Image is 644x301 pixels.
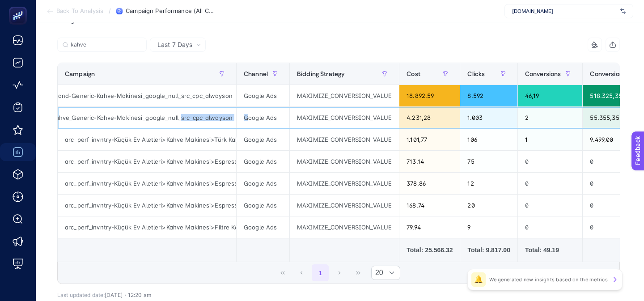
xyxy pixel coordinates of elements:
span: Feedback [5,3,34,10]
div: 378,86 [399,173,460,194]
div: 0 [518,195,583,216]
span: Conversions [525,70,561,77]
div: Google Ads [237,216,289,238]
div: Total: 49.19 [525,246,576,254]
div: MAXIMIZE_CONVERSION_VALUE [290,129,399,150]
div: MAXIMIZE_CONVERSION_VALUE [290,151,399,172]
div: Last 7 Days [57,52,620,298]
span: Last updated date: [57,292,105,298]
div: 713,14 [399,151,460,172]
div: arc_perf_kea_kahve_Brand-Generic-Kahve-Makinesi_google_null_src_cpc_alwayson [58,85,236,106]
div: 1 [518,129,583,150]
span: Campaign Performance (All Channel) [126,8,215,15]
span: [DOMAIN_NAME] [512,8,617,15]
div: 0 [518,216,583,238]
span: Conversion Value [590,70,640,77]
span: Back To Analysis [56,8,103,15]
div: MAXIMIZE_CONVERSION_VALUE [290,173,399,194]
div: 12 [460,173,517,194]
div: Google Ads [237,129,289,150]
span: Rows per page [372,266,383,280]
div: 8.592 [460,85,517,106]
div: arc_perf_invntry-Küçük Ev Aletleri>Kahve Makinesi>Espresso Makinesi_google_src_cpc_alwayson [58,173,236,194]
div: 2 [518,107,583,128]
div: 0 [518,173,583,194]
div: Google Ads [237,107,289,128]
div: Google Ads [237,173,289,194]
span: Campaign [65,70,95,77]
div: MAXIMIZE_CONVERSION_VALUE [290,85,399,106]
div: 106 [460,129,517,150]
button: 1 [312,264,329,281]
div: Google Ads [237,85,289,106]
div: Google Ads [237,151,289,172]
div: MAXIMIZE_CONVERSION_VALUE [290,107,399,128]
div: Total: 9.817.00 [467,246,510,254]
div: Total: 25.566.32 [407,246,453,254]
div: Google Ads [237,195,289,216]
div: MAXIMIZE_CONVERSION_VALUE [290,216,399,238]
span: Last 7 Days [157,40,192,49]
div: arc_perf_invntry-Küçük Ev Aletleri>Kahve Makinesi>Espresso Makinesi>Tam Otomatik Espresso Makines... [58,151,236,172]
div: 79,94 [399,216,460,238]
div: arc_perf_invntry-Küçük Ev Aletleri>Kahve Makinesi>Espresso Makinesi>Yarı Otomatik Espresso Makine... [58,195,236,216]
div: 75 [460,151,517,172]
p: We generated new insights based on the metrics [489,276,608,283]
div: 18.892,59 [399,85,460,106]
span: Cost [407,70,420,77]
div: arc_perf_invntry-Küçük Ev Aletleri>Kahve Makinesi>Türk Kahve Makinesi_google_src_cpc_alwayson [58,129,236,150]
div: arc_perf_kea_kahve_Generic-Kahve-Makinesi_google_null_src_cpc_alwayson [58,107,236,128]
span: Bidding Strategy [297,70,345,77]
img: svg%3e [620,7,626,16]
div: 1.003 [460,107,517,128]
div: 168,74 [399,195,460,216]
span: [DATE]・12:20 am [105,292,151,298]
div: 0 [518,151,583,172]
div: 4.231,28 [399,107,460,128]
div: MAXIMIZE_CONVERSION_VALUE [290,195,399,216]
span: / [109,7,111,14]
span: Clicks [467,70,485,77]
input: Search [71,42,141,48]
span: Channel [244,70,268,77]
div: 1.101,77 [399,129,460,150]
div: 46,19 [518,85,583,106]
div: 20 [460,195,517,216]
div: 🔔 [471,272,486,287]
div: 9 [460,216,517,238]
div: arc_perf_invntry-Küçük Ev Aletleri>Kahve Makinesi>Filtre Kahve Makinesi_google_src_cpc_alwayson [58,216,236,238]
